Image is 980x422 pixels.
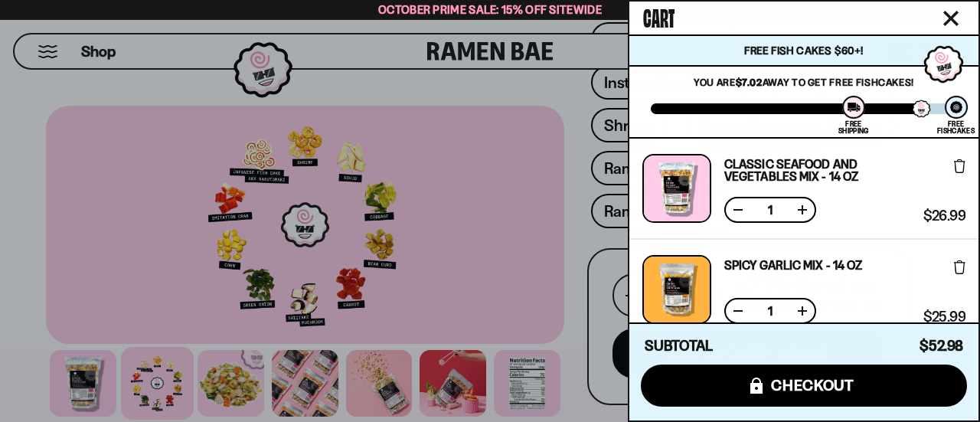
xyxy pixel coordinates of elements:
a: Spicy Garlic Mix - 14 oz [724,259,862,271]
span: Cart [643,1,675,31]
button: checkout [641,365,967,407]
p: You are away to get Free Fishcakes! [651,76,957,88]
a: Classic Seafood and Vegetables Mix - 14 OZ [724,158,918,182]
span: checkout [771,377,854,394]
span: 1 [758,204,782,216]
span: 1 [758,305,782,317]
button: Close cart [939,7,962,30]
span: $26.99 [923,209,965,223]
strong: $7.02 [736,76,763,88]
span: Free Fish Cakes $60+! [744,44,863,57]
span: October Prime Sale: 15% off Sitewide [378,2,602,17]
span: $25.99 [923,310,965,324]
div: Free Shipping [838,120,868,134]
div: Free Fishcakes [937,120,975,134]
h4: Subtotal [645,339,713,354]
span: $52.98 [920,337,963,355]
